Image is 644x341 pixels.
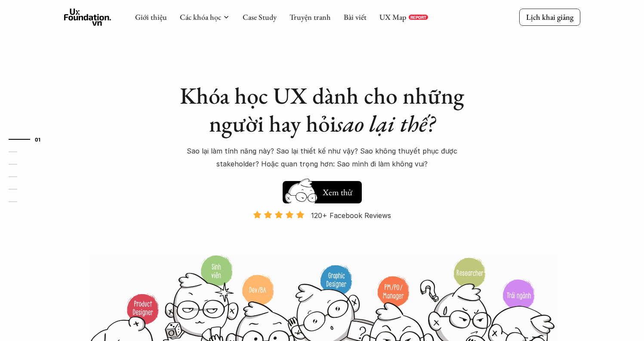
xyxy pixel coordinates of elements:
[172,82,473,138] h1: Khóa học UX dành cho những người hay hỏi
[526,12,573,22] p: Lịch khai giảng
[246,210,399,254] a: 120+ Facebook Reviews
[243,12,277,22] a: Case Study
[35,136,41,142] strong: 01
[336,108,435,138] em: sao lại thế?
[172,144,473,171] p: Sao lại làm tính năng này? Sao lại thiết kế như vậy? Sao không thuyết phục được stakeholder? Hoặc...
[9,134,49,144] a: 01
[283,177,362,203] a: Xem thử
[311,209,391,222] p: 120+ Facebook Reviews
[180,12,221,22] a: Các khóa học
[519,9,580,25] a: Lịch khai giảng
[135,12,167,22] a: Giới thiệu
[409,15,428,20] a: REPORT
[410,15,426,20] p: REPORT
[321,186,353,198] h5: Xem thử
[379,12,407,22] a: UX Map
[290,12,331,22] a: Truyện tranh
[344,12,367,22] a: Bài viết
